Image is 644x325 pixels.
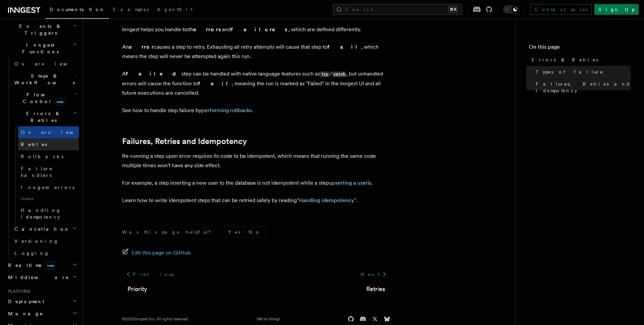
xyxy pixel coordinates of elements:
[12,235,79,247] a: Versioning
[224,227,244,237] button: Yes
[530,4,592,15] a: Contact sales
[14,250,49,256] span: Logging
[5,310,43,317] span: Manage
[122,178,390,188] p: For example, a step inserting a new user to the database is not idempotent while a step is.
[12,223,79,235] button: Cancellation
[327,44,361,50] strong: fail
[14,238,59,244] span: Versioning
[14,61,84,66] span: Overview
[320,72,329,77] code: try
[113,7,149,12] span: Examples
[257,316,280,322] a: We're hiring!
[329,180,368,186] a: upserting a user
[536,81,631,94] span: Failures, Retries and Idempotency
[533,66,631,78] a: Types of failure
[157,7,193,12] span: AgentKit
[536,68,603,75] span: Types of failure
[357,268,390,280] a: Next
[594,4,639,15] a: Sign Up
[122,151,390,170] p: Re-running a step upon error requires its code to be idempotent, which means that running the sam...
[12,73,75,86] span: Steps & Workflows
[533,78,631,97] a: Failures, Retries and Idempotency
[503,5,519,13] button: Toggle dark mode
[122,196,390,205] p: Learn how to write idempotent steps that can be retried safely by reading .
[21,166,53,178] span: Failure handlers
[5,23,73,36] span: Events & Triggers
[122,106,390,115] p: See how to handle step failure by .
[46,2,109,19] a: Documentation
[153,2,197,18] a: AgentKit
[5,58,79,259] div: Inngest Functions
[122,316,189,322] div: © 2025 Inngest Inc. All rights reserved.
[12,110,73,124] span: Errors & Retries
[122,137,247,146] a: Failures, Retries and Idempotency
[18,162,79,181] a: Failure handlers
[448,6,458,13] kbd: ⌘K
[366,284,385,294] a: Retries
[21,142,47,147] span: Retries
[122,248,191,258] a: Edit this page on GitHub
[122,25,390,34] p: Inngest helps you handle both and , which are defined differently.
[231,26,288,33] strong: failures
[12,89,79,107] button: Flow Controlnew
[5,298,44,305] span: Deployment
[122,229,216,235] p: Was this page helpful?
[532,56,598,63] span: Errors & Retries
[193,26,222,33] strong: errors
[21,185,74,190] span: Inngest errors
[122,69,390,98] p: A step can be handled with native language features such as / , but unhandled errors will cause t...
[54,98,65,105] span: new
[12,107,79,126] button: Errors & Retries
[18,204,79,223] a: Handling idempotency
[198,80,232,87] strong: fail
[5,39,79,58] button: Inngest Functions
[122,268,177,280] a: Previous
[109,2,153,18] a: Examples
[122,42,390,61] p: An causes a step to retry. Exhausting all retry attempts will cause that step to , which means th...
[245,227,265,237] button: No
[18,138,79,150] a: Retries
[50,7,105,12] span: Documentation
[297,197,356,203] a: "Handling idempotency"
[5,271,79,283] button: Middleware
[12,126,79,223] div: Errors & Retries
[5,262,56,269] span: Realtime
[129,44,154,50] strong: error
[131,248,191,258] span: Edit this page on GitHub
[332,72,346,77] code: catch
[5,295,79,308] button: Deployment
[18,150,79,162] a: Rollbacks
[12,58,79,70] a: Overview
[12,91,74,105] span: Flow Control
[21,207,61,220] span: Handling idempotency
[5,42,72,55] span: Inngest Functions
[529,43,631,54] h4: On this page
[45,262,56,269] span: new
[333,4,462,15] button: Search...⌘K
[12,247,79,259] a: Logging
[18,181,79,193] a: Inngest errors
[5,259,79,271] button: Realtimenew
[529,54,631,66] a: Errors & Retries
[126,71,181,77] strong: failed
[18,126,79,138] a: Overview
[18,193,79,204] span: Guides
[5,308,79,320] button: Manage
[5,20,79,39] button: Events & Triggers
[201,107,252,113] a: performing rollbacks
[12,70,79,89] button: Steps & Workflows
[21,130,90,135] span: Overview
[12,226,70,232] span: Cancellation
[127,284,147,294] a: Priority
[5,274,69,281] span: Middleware
[21,154,63,159] span: Rollbacks
[5,289,30,294] span: Platform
